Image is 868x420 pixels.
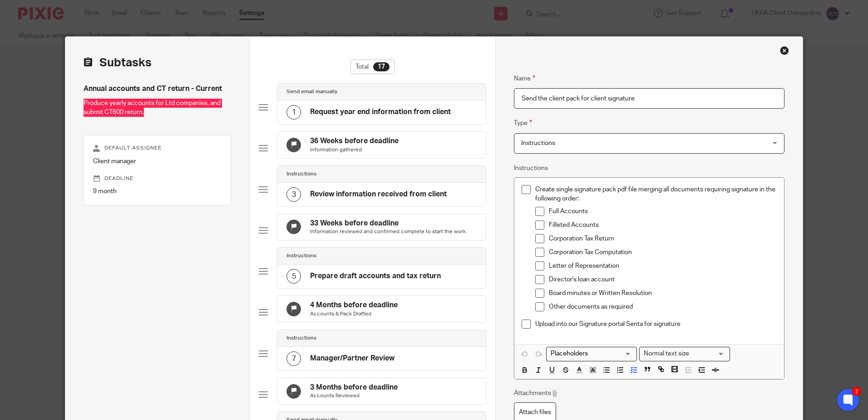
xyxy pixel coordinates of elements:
label: Instructions [514,164,548,173]
h4: Review information received from client [310,190,447,199]
div: 1 [286,105,301,120]
p: Information reviewed and confirmed complete to start the work [310,228,466,235]
p: 9 month [93,187,222,196]
span: Normal text size [641,349,691,359]
h4: Send email manually [286,88,337,95]
div: Close this dialog window [780,46,789,55]
p: Filleted Accounts [549,220,776,230]
div: Total [350,60,395,74]
p: Upload into our Signature portal Senta for signature [535,320,776,329]
h2: Subtasks [84,55,152,70]
p: Accounts Reviewed [310,392,398,400]
p: Other documents as required [549,302,776,311]
h4: Request year end information from client [310,107,451,117]
p: Information gathered [310,146,399,154]
span: Instructions [521,140,555,146]
p: Create single signature pack pdf file merging all documents requiring signature in the following ... [535,185,776,204]
p: Corporation Tax Computation [549,248,776,257]
div: Search for option [546,347,637,361]
h4: Annual accounts and CT return - Current [84,84,231,94]
h4: Instructions [286,335,316,342]
div: Placeholders [546,347,637,361]
h4: Manager/Partner Review [310,354,395,363]
p: Letter of Representation [549,261,776,270]
input: Search for option [692,349,725,359]
p: Attachments [514,389,558,398]
div: 17 [373,62,390,71]
p: Client manager [93,157,222,166]
p: Full Accounts [549,207,776,216]
p: Accounts & Pack Drafted [310,310,398,318]
div: 2 [852,387,861,396]
p: Default assignee [93,145,222,152]
div: 7 [286,351,301,366]
h4: 33 Weeks before deadline [310,219,466,228]
label: Name [514,73,535,84]
div: Search for option [639,347,730,361]
div: 5 [286,269,301,284]
h4: 36 Weeks before deadline [310,136,399,146]
input: Search for option [547,349,631,359]
div: Text styles [639,347,730,361]
h4: Instructions [286,252,316,260]
label: Type [514,118,532,128]
p: Board minutes or Written Resolution [549,289,776,298]
h4: Instructions [286,170,316,178]
p: Deadline [93,175,222,182]
p: Corporation Tax Return [549,234,776,243]
p: Produce yearly accounts for Ltd companies, and submit CT600 return. [84,99,231,117]
p: Director's loan account [549,275,776,284]
h4: Prepare draft accounts and tax return [310,271,441,281]
h4: 4 Months before deadline [310,300,398,310]
h4: 3 Months before deadline [310,383,398,392]
div: 3 [286,187,301,202]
